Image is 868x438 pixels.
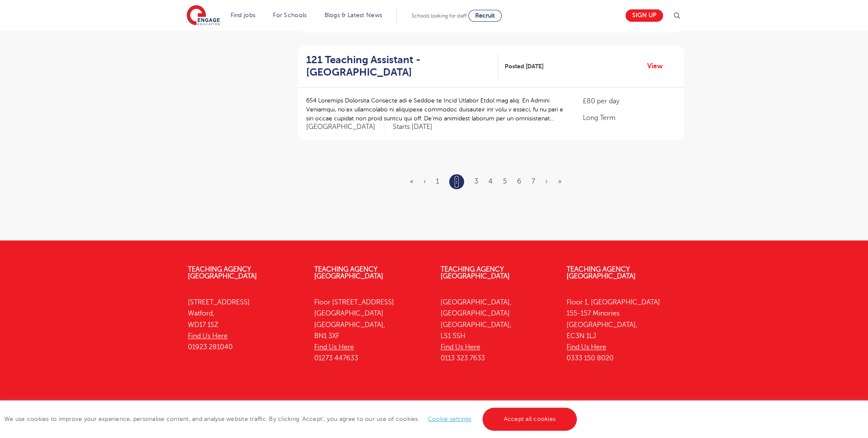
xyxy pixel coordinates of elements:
[583,96,675,106] p: £80 per day
[475,12,495,19] span: Recruit
[424,178,426,185] a: Previous
[482,408,577,431] a: Accept all cookies
[567,266,636,280] a: Teaching Agency [GEOGRAPHIC_DATA]
[567,297,680,364] p: Floor 1, [GEOGRAPHIC_DATA] 155-157 Minories [GEOGRAPHIC_DATA], EC3N 1LJ 0333 150 8020
[314,297,428,364] p: Floor [STREET_ADDRESS] [GEOGRAPHIC_DATA] [GEOGRAPHIC_DATA], BN1 3XF 01273 447633
[188,332,228,340] a: Find Us Here
[436,178,439,185] a: 1
[393,123,433,131] p: Starts [DATE]
[188,297,301,353] p: [STREET_ADDRESS] Watford, WD17 1SZ 01923 281040
[306,54,499,79] a: 121 Teaching Assistant - [GEOGRAPHIC_DATA]
[441,343,480,351] a: Find Us Here
[306,123,384,131] span: [GEOGRAPHIC_DATA]
[306,54,492,79] h2: 121 Teaching Assistant - [GEOGRAPHIC_DATA]
[455,176,459,187] a: 2
[517,178,521,185] a: 6
[625,9,663,22] a: Sign up
[231,12,256,18] a: Find jobs
[324,12,383,18] a: Blogs & Latest News
[441,266,510,280] a: Teaching Agency [GEOGRAPHIC_DATA]
[488,178,493,185] a: 4
[474,178,478,185] a: 3
[428,416,472,422] a: Cookie settings
[583,113,675,123] p: Long Term
[505,62,544,71] span: Posted [DATE]
[314,266,383,280] a: Teaching Agency [GEOGRAPHIC_DATA]
[532,178,535,185] a: 7
[314,343,354,351] a: Find Us Here
[441,297,554,364] p: [GEOGRAPHIC_DATA], [GEOGRAPHIC_DATA] [GEOGRAPHIC_DATA], LS1 5SH 0113 323 7633
[545,178,548,185] a: Next
[273,12,307,18] a: For Schools
[558,178,561,185] a: Last
[503,178,507,185] a: 5
[410,178,413,185] a: First
[468,10,502,22] a: Recruit
[412,13,467,19] span: Schools looking for staff
[187,5,220,26] img: Engage Education
[306,96,566,123] p: 654 Loremips Dolorsita Consecte adi e Seddoe te Incid Utlabor Etdol mag aliq: En Admini Veniamqui...
[647,61,669,72] a: View
[4,416,579,422] span: We use cookies to improve your experience, personalise content, and analyse website traffic. By c...
[188,266,257,280] a: Teaching Agency [GEOGRAPHIC_DATA]
[567,343,606,351] a: Find Us Here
